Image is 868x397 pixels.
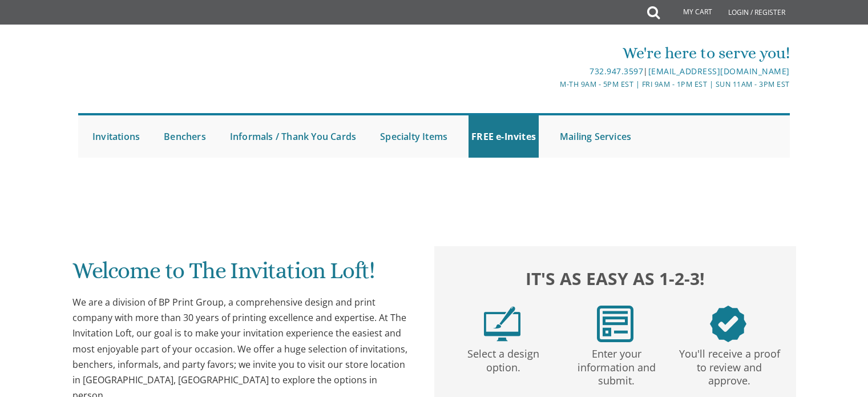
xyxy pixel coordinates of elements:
[469,115,539,158] a: FREE e-Invites
[562,342,671,388] p: Enter your information and submit.
[590,66,643,77] a: 732.947.3597
[659,1,720,24] a: My Cart
[72,258,411,292] h1: Welcome to The Invitation Loft!
[597,306,633,342] img: step2.png
[316,42,790,65] div: We're here to serve you!
[449,342,558,375] p: Select a design option.
[316,65,790,78] div: |
[484,306,520,342] img: step1.png
[90,115,143,158] a: Invitations
[675,342,784,388] p: You'll receive a proof to review and approve.
[557,115,634,158] a: Mailing Services
[377,115,450,158] a: Specialty Items
[446,266,785,291] h2: It's as easy as 1-2-3!
[227,115,359,158] a: Informals / Thank You Cards
[161,115,209,158] a: Benchers
[648,66,790,77] a: [EMAIL_ADDRESS][DOMAIN_NAME]
[710,306,746,342] img: step3.png
[316,78,790,90] div: M-Th 9am - 5pm EST | Fri 9am - 1pm EST | Sun 11am - 3pm EST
